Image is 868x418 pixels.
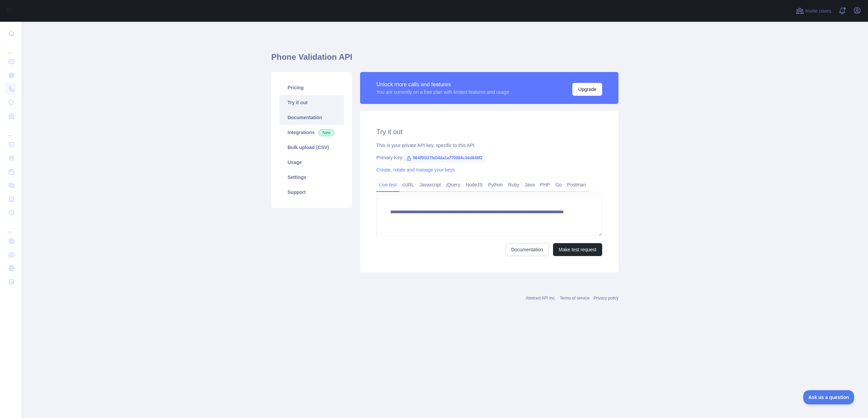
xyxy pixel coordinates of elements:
[319,129,334,136] span: New
[506,179,522,190] a: Ruby
[572,83,602,96] button: Upgrade
[443,179,463,190] a: jQuery
[553,243,602,256] button: Make test request
[376,179,399,190] a: Live test
[399,179,417,190] a: cURL
[279,80,344,95] a: Pricing
[560,296,589,301] a: Terms of service
[279,125,344,140] a: Integrations New
[803,390,854,404] iframe: Toggle Customer Support
[376,127,602,137] h2: Try it out
[376,142,602,149] div: This is your private API key, specific to this API.
[417,179,443,190] a: Javascript
[279,95,344,110] a: Try it out
[376,167,455,172] a: Create, rotate and manage your keys
[537,179,553,190] a: PHP
[526,296,556,301] a: Abstract API Inc.
[565,179,589,190] a: Postman
[376,89,509,95] div: You are currently on a free plan with limited features and usage
[376,154,602,161] div: Primary Key:
[279,170,344,185] a: Settings
[553,179,565,190] a: Go
[279,185,344,200] a: Support
[805,7,831,15] span: Invite users
[403,153,485,163] span: 064f0f327fe04da1a770984c3dd849f2
[522,179,538,190] a: Java
[463,179,485,190] a: NodeJS
[5,220,16,234] div: ...
[376,80,509,89] div: Unlock more calls and features
[506,243,549,256] a: Documentation
[279,155,344,170] a: Usage
[271,52,618,68] h1: Phone Validation API
[5,124,16,137] div: ...
[279,140,344,155] a: Bulk upload (CSV)
[594,296,618,301] a: Privacy policy
[794,5,833,16] button: Invite users
[279,110,344,125] a: Documentation
[485,179,506,190] a: Python
[5,41,16,54] div: ...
